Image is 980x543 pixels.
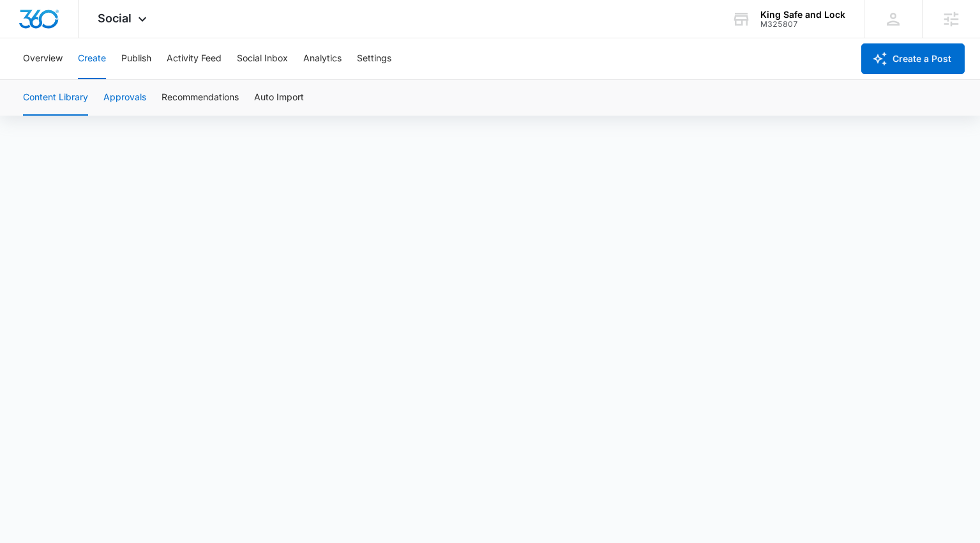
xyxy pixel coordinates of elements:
[98,11,132,25] span: Social
[103,80,146,116] button: Approvals
[237,38,288,79] button: Social Inbox
[23,80,88,116] button: Content Library
[23,38,63,79] button: Overview
[303,38,342,79] button: Analytics
[861,43,965,74] button: Create a Post
[162,80,239,116] button: Recommendations
[78,38,106,79] button: Create
[167,38,222,79] button: Activity Feed
[357,38,391,79] button: Settings
[121,38,151,79] button: Publish
[760,10,845,20] div: account name
[254,80,304,116] button: Auto Import
[760,20,845,29] div: account id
